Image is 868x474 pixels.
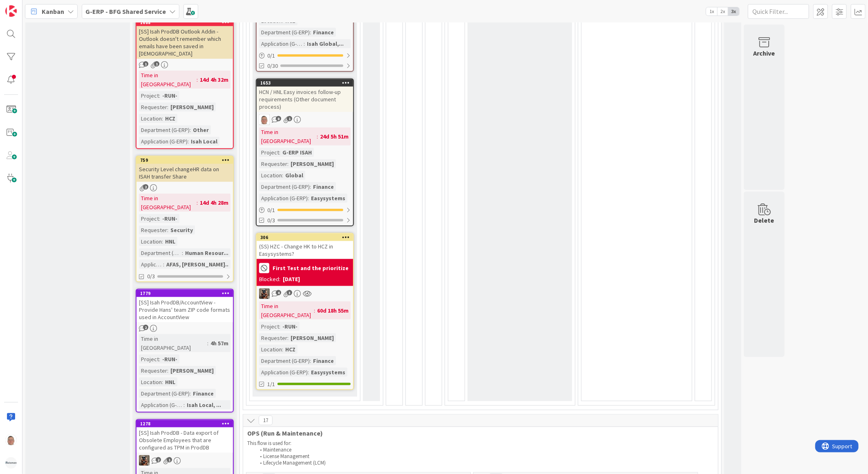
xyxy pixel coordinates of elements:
[317,132,318,141] span: :
[318,132,351,141] div: 24d 5h 51m
[139,455,150,466] img: VK
[191,389,216,398] div: Finance
[279,148,280,157] span: :
[156,457,161,463] span: 2
[160,91,179,100] div: -RUN-
[276,290,281,295] span: 4
[728,7,739,16] span: 3x
[309,368,347,377] div: Easysystems
[259,159,287,168] div: Requester
[136,290,233,322] div: 1779[SS] Isah ProdDB/AccountView - Provide Hans' team ZIP code formats used in AccountView
[259,275,280,284] div: Blocked:
[140,291,233,296] div: 1779
[257,234,353,241] div: 306
[136,164,233,182] div: Security Level changeHR data on ISAH transfer Share
[311,182,336,191] div: Finance
[136,290,233,297] div: 1779
[139,125,190,134] div: Department (G-ERP)
[259,288,270,299] img: VK
[267,380,275,389] span: 1/1
[287,290,292,295] span: 3
[139,214,159,223] div: Project
[267,216,275,225] span: 0/3
[5,5,17,17] img: Visit kanbanzone.com
[257,114,353,125] div: lD
[143,61,148,67] span: 1
[167,226,168,235] span: :
[136,157,233,164] div: 759
[257,234,353,259] div: 306(SS) HZC - Change HK to HCZ in Easysystems?
[259,416,273,425] span: 17
[189,137,219,146] div: Isah Local
[139,137,188,146] div: Application (G-ERP)
[283,345,298,354] div: HCZ
[136,157,233,182] div: 759Security Level changeHR data on ISAH transfer Share
[259,302,314,320] div: Time in [GEOGRAPHIC_DATA]
[163,378,177,387] div: HNL
[5,434,17,446] img: lD
[304,39,305,48] span: :
[257,79,353,112] div: 1653HCN / HNL Easy invoices follow-up requirements (Other document process)
[259,182,310,191] div: Department (G-ERP)
[139,366,167,375] div: Requester
[164,260,230,269] div: AFAS, [PERSON_NAME]..
[308,368,309,377] span: :
[754,215,774,225] div: Delete
[314,306,315,315] span: :
[85,7,166,16] b: G-ERP - BFG Shared Service
[257,205,353,215] div: 0/1
[136,427,233,453] div: [SS] Isah ProdDB - Data export of Obsolete Employees that are configured as TPM in ProdDB
[257,87,353,112] div: HCN / HNL Easy invoices follow-up requirements (Other document process)
[207,339,208,348] span: :
[259,28,310,37] div: Department (G-ERP)
[136,19,233,59] div: 1688[SS] Isah ProdDB Outlook Addin - Outlook doesn't remember which emails have been saved in [DE...
[197,198,198,207] span: :
[163,114,177,123] div: HCZ
[139,334,207,352] div: Time in [GEOGRAPHIC_DATA]
[748,4,809,19] input: Quick Filter...
[168,366,216,375] div: [PERSON_NAME]
[305,39,346,48] div: Isah Global,...
[182,248,183,257] span: :
[706,7,717,16] span: 1x
[311,28,336,37] div: Finance
[159,214,160,223] span: :
[160,355,179,364] div: -RUN-
[136,420,233,427] div: 1278
[310,356,311,365] span: :
[17,1,37,11] span: Support
[308,194,309,203] span: :
[197,75,198,84] span: :
[255,453,714,460] li: License Management
[136,455,233,466] div: VK
[283,275,300,284] div: [DATE]
[289,159,336,168] div: [PERSON_NAME]
[139,389,190,398] div: Department (G-ERP)
[5,457,17,469] img: avatar
[287,116,292,121] span: 1
[139,248,182,257] div: Department (G-ERP)
[185,400,223,409] div: Isah Local, ...
[257,288,353,299] div: VK
[159,91,160,100] span: :
[42,7,64,16] span: Kanban
[167,103,168,112] span: :
[139,237,162,246] div: Location
[139,194,197,212] div: Time in [GEOGRAPHIC_DATA]
[276,116,281,121] span: 8
[168,103,216,112] div: [PERSON_NAME]
[280,322,300,331] div: -RUN-
[310,28,311,37] span: :
[198,75,230,84] div: 14d 4h 32m
[139,91,159,100] div: Project
[167,366,168,375] span: :
[136,297,233,322] div: [SS] Isah ProdDB/AccountView - Provide Hans' team ZIP code formats used in AccountView
[139,103,167,112] div: Requester
[273,265,349,271] b: First Test and the prioritize
[163,260,164,269] span: :
[136,26,233,59] div: [SS] Isah ProdDB Outlook Addin - Outlook doesn't remember which emails have been saved in [DEMOGR...
[159,355,160,364] span: :
[247,429,708,437] span: OPS (Run & Maintenance)
[162,378,163,387] span: :
[139,260,163,269] div: Application (G-ERP)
